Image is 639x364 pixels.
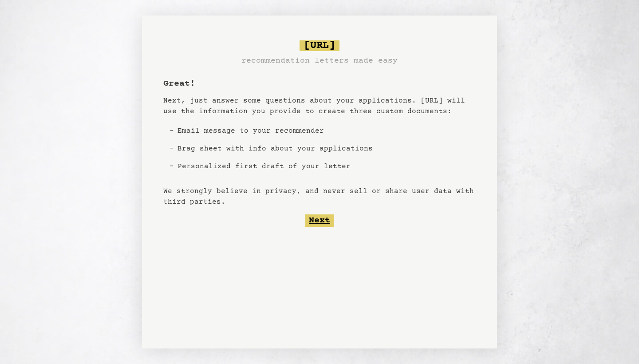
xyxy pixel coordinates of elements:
[174,140,376,158] li: Brag sheet with info about your applications
[174,158,376,175] li: Personalized first draft of your letter
[300,40,339,51] span: [URL]
[174,122,376,140] li: Email message to your recommender
[163,95,476,117] p: Next, just answer some questions about your applications. [URL] will use the information you prov...
[241,55,398,67] h3: recommendation letters made easy
[163,78,195,90] h1: Great!
[305,214,334,227] button: Next
[163,186,476,207] p: We strongly believe in privacy, and never sell or share user data with third parties.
